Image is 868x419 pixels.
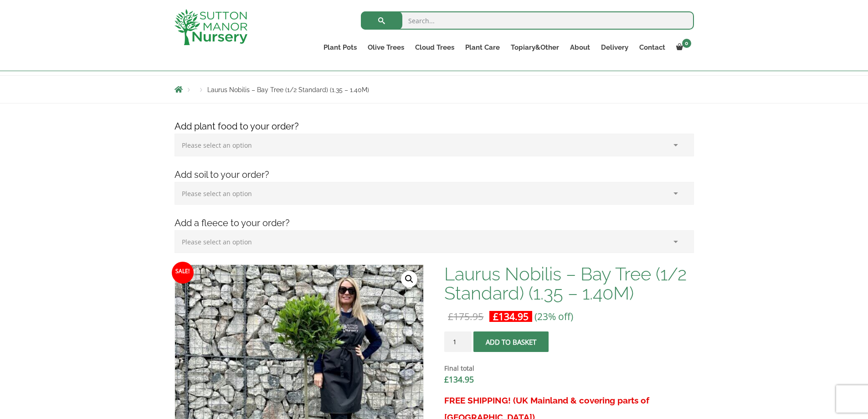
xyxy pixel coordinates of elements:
a: Olive Trees [362,41,410,54]
nav: Breadcrumbs [175,86,694,93]
bdi: 175.95 [448,310,483,323]
button: Add to basket [473,331,549,352]
span: Laurus Nobilis – Bay Tree (1/2 Standard) (1.35 – 1.40M) [207,86,369,93]
input: Search... [361,11,694,30]
dt: Final total [444,363,693,374]
a: Plant Care [460,41,505,54]
h4: Add plant food to your order? [168,119,701,134]
a: Contact [634,41,671,54]
h4: Add soil to your order? [168,168,701,182]
input: Product quantity [444,331,472,352]
a: 0 [671,41,694,54]
bdi: 134.95 [493,310,529,323]
span: 0 [682,39,691,48]
a: View full-screen image gallery [401,271,417,287]
span: Sale! [172,262,194,284]
a: Cloud Trees [410,41,460,54]
a: Topiary&Other [505,41,565,54]
img: logo [175,9,247,45]
h1: Laurus Nobilis – Bay Tree (1/2 Standard) (1.35 – 1.40M) [444,264,693,303]
span: (23% off) [534,310,573,323]
bdi: 134.95 [444,374,474,385]
h4: Add a fleece to your order? [168,216,701,230]
span: £ [444,374,449,385]
a: Plant Pots [318,41,362,54]
a: About [565,41,596,54]
a: Delivery [596,41,634,54]
span: £ [493,310,498,323]
span: £ [448,310,453,323]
